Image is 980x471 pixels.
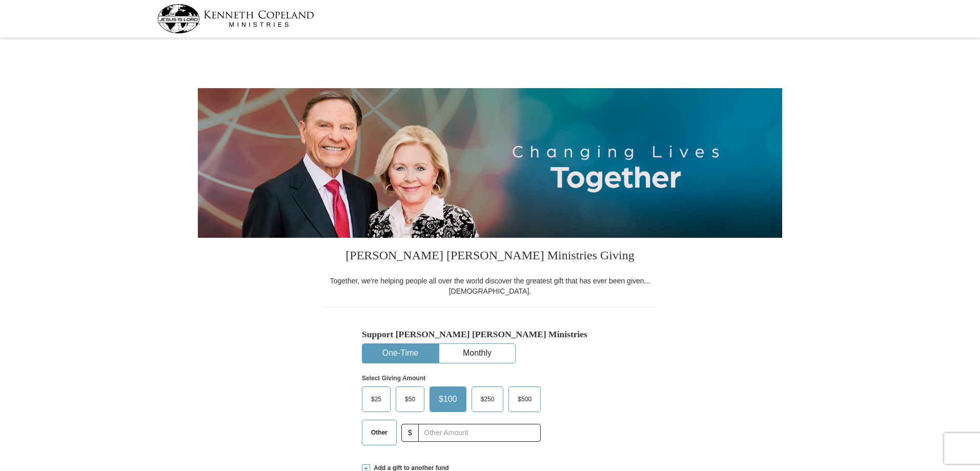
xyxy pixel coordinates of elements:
span: $250 [476,392,500,407]
button: One-Time [362,344,438,363]
button: Monthly [439,344,515,363]
h5: Support [PERSON_NAME] [PERSON_NAME] Ministries [362,329,618,340]
strong: Select Giving Amount [362,375,425,382]
img: kcm-header-logo.svg [157,4,314,33]
span: $50 [400,392,420,407]
div: Together, we're helping people all over the world discover the greatest gift that has ever been g... [323,276,657,296]
span: $100 [434,392,462,407]
span: $ [401,424,419,442]
span: $25 [366,392,386,407]
h3: [PERSON_NAME] [PERSON_NAME] Ministries Giving [323,238,657,276]
span: Other [366,425,393,440]
input: Other Amount [418,424,541,442]
span: $500 [513,392,537,407]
